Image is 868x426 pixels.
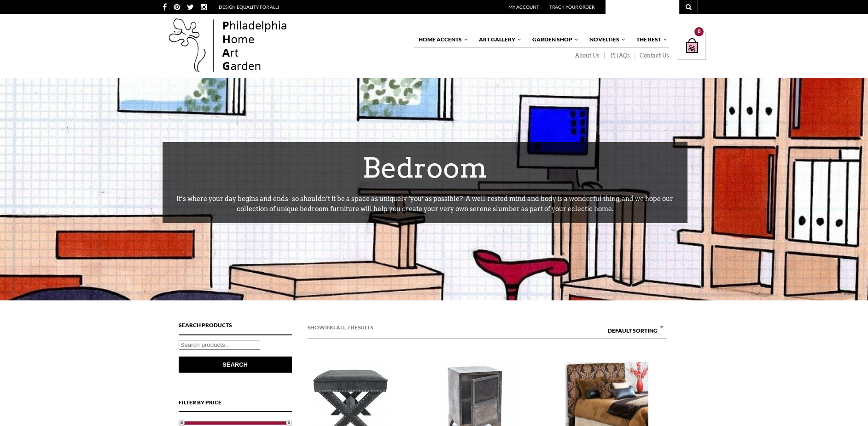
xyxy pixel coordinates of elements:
em: Showing all 7 results [308,323,373,332]
a: Novelties [585,32,626,47]
span: Default sorting [604,322,667,340]
a: About Us [569,52,605,59]
a: Art Gallery [474,32,522,47]
a: My Account [508,4,539,10]
h4: Search Products [179,321,292,335]
span: Default sorting [604,322,667,334]
p: It’s where your day begins and ends- so shouldn’t it be a space as uniquely ‘you’ as possible? A ... [163,194,687,223]
h4: Filter by price [179,398,292,413]
a: Home Accents [414,32,469,47]
a: Garden Shop [528,32,579,47]
a: Track Your Order [549,4,594,10]
a: Contact Us [635,52,669,59]
a: PHAQs [605,52,635,59]
div: 0 [694,27,704,36]
button: Search [179,357,292,373]
a: The Rest [632,32,668,47]
input: Search products… [179,340,260,350]
h1: Bedroom [163,142,687,194]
